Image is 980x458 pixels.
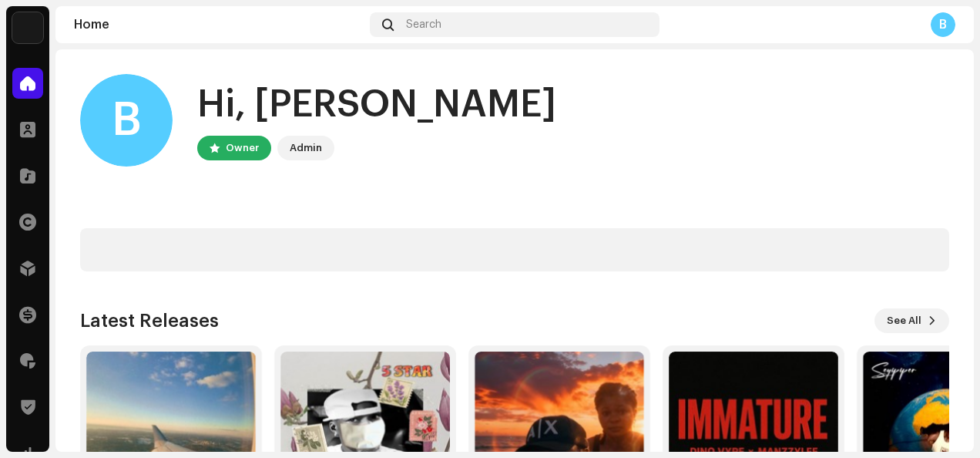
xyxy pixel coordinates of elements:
[931,12,955,37] div: B
[197,80,556,130] div: Hi, [PERSON_NAME]
[406,19,441,31] span: Search
[874,308,949,333] button: See All
[74,19,364,31] div: Home
[80,308,219,333] h3: Latest Releases
[12,12,43,43] img: 786a15c8-434e-4ceb-bd88-990a331f4c12
[290,139,322,157] div: Admin
[80,74,173,167] div: B
[226,139,259,157] div: Owner
[887,305,921,336] span: See All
